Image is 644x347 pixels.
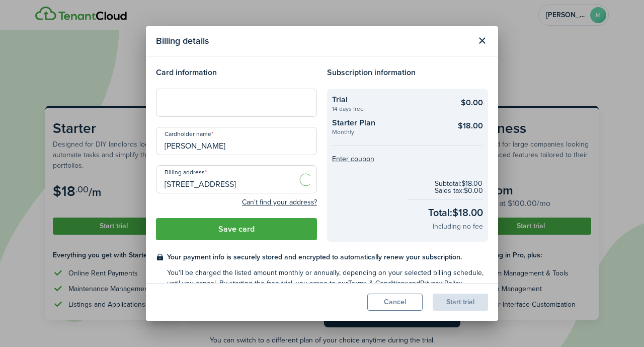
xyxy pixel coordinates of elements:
[156,165,317,193] input: Start typing the address and then select from the dropdown
[433,221,483,232] checkout-total-secondary: Including no fee
[156,66,317,79] h4: Card information
[332,129,445,135] checkout-summary-item-description: Monthly
[327,66,488,79] h4: Subscription information
[332,117,445,129] checkout-summary-item-title: Starter Plan
[167,252,488,262] checkout-terms-main: Your payment info is securely stored and encrypted to automatically renew your subscription.
[163,98,310,107] iframe: Secure card payment input frame
[332,94,445,106] checkout-summary-item-title: Trial
[435,180,483,187] checkout-subtotal-item: Subtotal: $18.00
[461,97,483,109] checkout-summary-item-main-price: $0.00
[473,32,491,49] button: Close modal
[167,267,488,289] checkout-terms-secondary: You'll be charged the listed amount monthly or annually, depending on your selected billing sched...
[367,294,423,311] button: Cancel
[420,278,462,289] a: Privacy Policy
[156,31,471,51] modal-title: Billing details
[298,172,313,187] img: Loading
[332,106,445,112] checkout-summary-item-description: 14 days free
[156,218,317,240] button: Save card
[428,205,483,220] checkout-total-main: Total: $18.00
[242,197,317,207] button: Can't find your address?
[332,156,374,163] button: Enter coupon
[348,278,409,289] a: Terms & Conditions
[458,120,483,132] checkout-summary-item-main-price: $18.00
[435,187,483,194] checkout-subtotal-item: Sales tax: $0.00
